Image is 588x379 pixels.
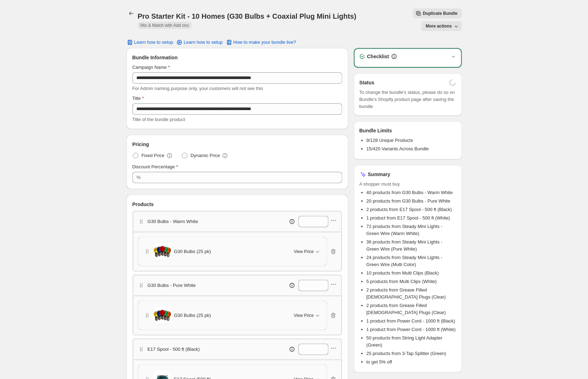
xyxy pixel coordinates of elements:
[367,359,456,366] li: to get 5% off
[294,313,314,318] span: View Price
[367,270,456,277] li: 10 products from Multi Clips (Black)
[148,346,200,353] p: E17 Spool - 500 ft (Black)
[367,287,456,301] li: 2 products from Grease Filled [DEMOGRAPHIC_DATA] Plugs (Clear)
[367,138,413,143] span: 9/128 Unique Products
[132,54,178,61] span: Bundle Information
[367,198,456,205] li: 20 products from G30 Bulbs - Pure White
[233,40,296,45] span: How to make your bundle live?
[367,335,456,349] li: 50 products from String Light Adapter (Green)
[132,95,144,102] label: Title
[367,302,456,316] li: 2 products from Grease Filled [DEMOGRAPHIC_DATA] Plugs (Clear)
[367,254,456,268] li: 24 products from Steady Mini Lights - Green Wire (Multi Color)
[154,243,171,260] img: G30 Bulbs (25 pk)
[141,23,189,28] span: Mix & Match with Add ons
[154,307,171,324] img: G30 Bulbs (25 pk)
[184,40,223,45] span: Learn how to setup
[132,64,170,71] label: Campaign Name
[126,8,136,18] button: Back
[360,79,375,86] h3: Status
[360,127,392,134] h3: Bundle Limits
[142,152,165,159] span: Fixed Price
[367,53,389,60] h3: Checklist
[221,37,301,47] button: How to make your bundle live?
[148,282,196,289] p: G30 Bulbs - Pure White
[367,350,456,357] li: 25 products from 3-Tap Splitter (Green)
[360,89,456,110] span: To change the bundle's status, please do so on Bundle's Shopify product page after saving the bundle
[367,239,456,253] li: 36 products from Steady Mini Lights - Green Wire (Pure White)
[294,249,314,254] span: View Price
[426,23,452,29] span: More actions
[367,278,456,285] li: 5 products from Multi Clips (White)
[367,215,456,222] li: 1 product from E17 Spool - 500 ft (White)
[138,12,357,20] h1: Pro Starter Kit - 10 Homes (G30 Bulbs + Coaxial Plug Mini Lights)
[421,21,462,31] button: More actions
[367,189,456,196] li: 40 products from G30 Bulbs - Warm White
[290,310,325,321] button: View Price
[367,206,456,213] li: 2 products from E17 Spool - 500 ft (Black)
[413,8,462,18] button: Duplicate Bundle
[137,174,141,181] div: %
[132,117,185,122] span: Title of the bundle product
[423,11,457,16] span: Duplicate Bundle
[367,223,456,237] li: 72 products from Steady Mini Lights - Green Wire (Warm White)
[172,37,227,47] a: Learn how to setup
[367,318,456,325] li: 1 product from Power Cord - 1000 ft (Black)
[174,312,211,319] span: G30 Bulbs (25 pk)
[132,141,149,148] span: Pricing
[367,146,429,151] span: 15/420 Variants Across Bundle
[122,37,178,47] button: Learn how to setup
[134,40,173,45] span: Learn how to setup
[132,163,178,170] label: Discount Percentage
[174,248,211,255] span: G30 Bulbs (25 pk)
[132,201,154,208] span: Products
[368,171,391,178] h3: Summary
[367,326,456,333] li: 1 product from Power Cord - 1000 ft (White)
[148,218,198,225] p: G30 Bulbs - Warm White
[191,152,220,159] span: Dynamic Price
[360,181,456,188] span: A shopper must buy
[132,86,263,91] span: For Admin naming purpose only, your customers will not see this
[290,246,325,257] button: View Price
